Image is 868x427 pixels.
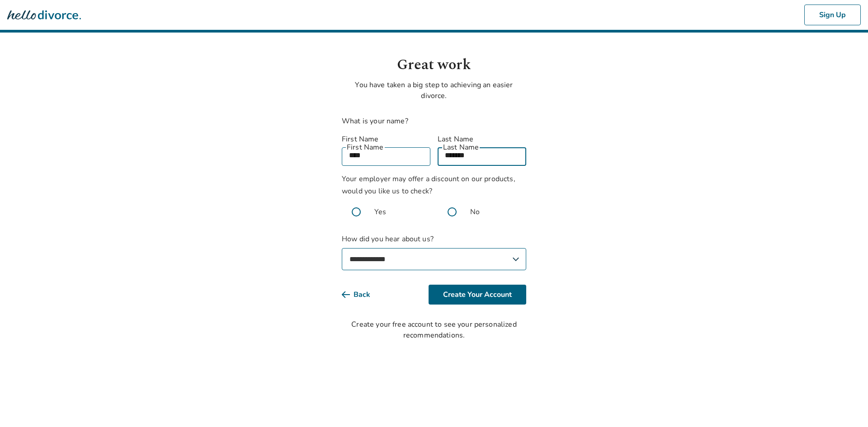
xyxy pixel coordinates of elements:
button: Back [342,285,385,305]
div: Create your free account to see your personalized recommendations. [342,319,526,341]
select: How did you hear about us? [342,248,526,270]
label: First Name [342,134,430,145]
span: Your employer may offer a discount on our products, would you like us to check? [342,174,515,196]
label: How did you hear about us? [342,234,526,270]
span: Yes [374,206,386,217]
label: Last Name [438,134,526,145]
h1: Great work [342,54,526,76]
iframe: Chat Widget [823,384,868,427]
label: What is your name? [342,116,408,126]
p: You have taken a big step to achieving an easier divorce. [342,80,526,101]
span: No [470,206,480,217]
button: Sign Up [804,5,861,25]
button: Create Your Account [429,285,526,305]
